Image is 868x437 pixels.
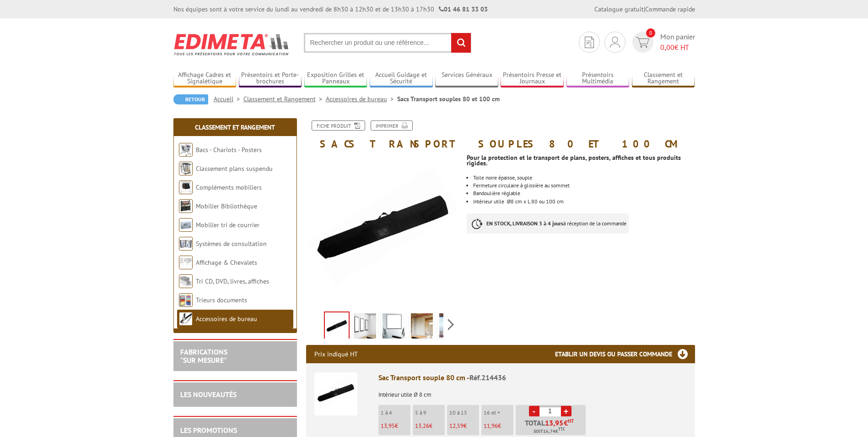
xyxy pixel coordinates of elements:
a: + [561,406,571,416]
img: Classement plans suspendu [179,162,193,175]
a: FABRICATIONS"Sur Mesure" [180,347,227,365]
p: Bandoulière réglable [473,191,695,196]
span: 12,59 [449,422,464,430]
a: Présentoirs et Porte-brochures [239,71,302,86]
img: Bacs - Chariots - Posters [179,143,193,157]
p: 5 à 9 [415,410,445,416]
img: Edimeta [173,27,290,61]
p: Prix indiqué HT [314,345,358,363]
img: devis rapide [585,37,594,48]
img: Tri CD, DVD, livres, affiches [179,274,193,288]
a: Accessoires de bureau [196,315,257,323]
a: Trieurs documents [196,296,247,304]
span: 13,26 [415,422,429,430]
img: sac_transport_souple_214436_4.jpg [439,313,461,342]
p: € [415,423,445,429]
a: Mobilier Bibliothèque [196,202,257,210]
a: LES PROMOTIONS [180,426,237,435]
input: Rechercher un produit ou une référence... [304,33,471,53]
li: Sacs Transport souples 80 et 100 cm [397,94,500,104]
p: Toile noire épaisse, souple [473,175,695,180]
img: Mobilier tri de courrier [179,218,193,232]
img: Accessoires de bureau [179,312,193,326]
a: Accueil Guidage et Sécurité [370,71,433,86]
span: 0,00 [660,43,674,52]
input: rechercher [451,33,471,53]
img: sac_transport_souple_214436_1.jpg [354,313,376,342]
img: accessoires_214436.jpg [306,154,460,308]
img: Systèmes de consultation [179,237,193,251]
p: Fermeture circulaire à glissière au sommet [473,183,695,188]
img: Affichage & Chevalets [179,256,193,269]
span: 11,96 [484,422,498,430]
p: € [449,423,479,429]
sup: TTC [558,426,565,432]
a: Imprimer [371,120,413,131]
span: Réf.214436 [469,373,506,382]
p: 16 et + [484,410,513,416]
a: Classement plans suspendu [196,164,273,173]
a: LES NOUVEAUTÉS [180,390,237,399]
a: devis rapide 0 Mon panier 0,00€ HT [630,32,695,53]
sup: HT [568,418,574,424]
span: Mon panier [660,32,695,53]
a: Tri CD, DVD, livres, affiches [196,277,269,285]
p: Intérieur utile : 8 cm x L 80 ou 100 cm [473,198,695,204]
span: 13,95 [381,422,395,430]
a: Accueil [214,95,243,103]
img: Sac Transport souple 80 cm [314,372,357,415]
strong: Pour la protection et le transport de plans, posters, affiches et tous produits rigides. [467,153,681,167]
span: Next [447,317,455,332]
strong: 01 46 81 33 03 [439,5,488,13]
div: | [594,5,695,14]
a: Fiche produit [312,120,365,131]
a: Catalogue gratuit [594,5,644,13]
font: ø [507,197,511,205]
img: accessoires_214436.jpg [325,312,349,341]
strong: EN STOCK, LIVRAISON 3 à 4 jours [486,220,563,227]
a: Systèmes de consultation [196,240,267,248]
p: Total [518,419,586,435]
a: Présentoirs Multimédia [566,71,630,86]
a: Classement et Rangement [195,123,275,131]
a: Bacs - Chariots - Posters [196,146,262,154]
img: Mobilier Bibliothèque [179,199,193,213]
img: devis rapide [636,37,649,48]
div: Nos équipes sont à votre service du lundi au vendredi de 8h30 à 12h30 et de 13h30 à 17h30 [173,5,488,14]
a: Mobilier tri de courrier [196,221,259,229]
p: € [381,423,410,429]
a: Classement et Rangement [632,71,695,86]
span: € HT [660,42,695,53]
a: Affichage Cadres et Signalétique [173,71,237,86]
p: à réception de la commande [467,213,629,234]
a: - [529,406,539,416]
a: Retour [173,94,208,104]
a: Exposition Grilles et Panneaux [304,71,367,86]
h3: Etablir un devis ou passer commande [555,345,695,363]
p: 1 à 4 [381,410,410,416]
a: Commande rapide [645,5,695,13]
p: Intérieur utile Ø 8 cm [378,385,687,398]
span: 0 [646,28,655,38]
img: devis rapide [610,37,620,48]
span: € [564,419,568,426]
span: Soit € [534,428,565,435]
span: 13,95 [545,419,564,426]
img: sac_transport_souple_214436_3.jpg [411,313,433,342]
a: Affichage & Chevalets [196,258,257,267]
a: Compléments mobiliers [196,183,262,191]
p: 10 à 15 [449,410,479,416]
a: Présentoirs Presse et Journaux [501,71,564,86]
a: Services Généraux [435,71,498,86]
img: Compléments mobiliers [179,180,193,194]
span: 16,74 [543,428,555,435]
a: Classement et Rangement [243,95,326,103]
p: € [484,423,513,429]
img: sac_transport_souple_214436_2.jpg [383,313,404,342]
a: Accessoires de bureau [326,95,397,103]
div: Sac Transport souple 80 cm - [378,372,687,383]
img: Trieurs documents [179,293,193,307]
